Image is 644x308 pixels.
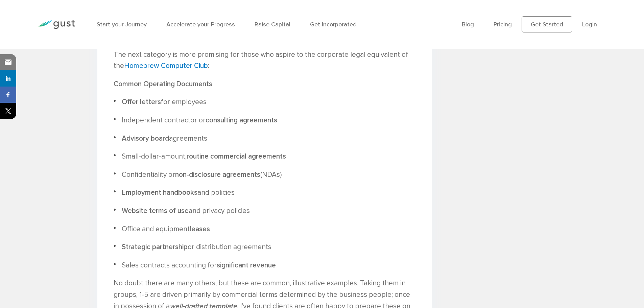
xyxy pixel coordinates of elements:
strong: Offer letters [122,98,161,106]
li: for employees [114,96,416,108]
strong: Advisory board [122,134,169,143]
li: and privacy policies [114,205,416,217]
strong: non-disclosure agreements [175,170,260,179]
strong: Strategic partnership [122,243,188,251]
li: and policies [114,187,416,198]
strong: Common Operating Documents [114,80,212,88]
li: Sales contracts accounting for [114,260,416,271]
a: Homebrew Computer Club [124,62,208,70]
p: The next category is more promising for those who aspire to the corporate legal equivalent of the : [114,49,416,72]
a: Raise Capital [255,21,290,28]
img: Gust Logo [37,20,75,29]
li: Confidentiality or (NDAs) [114,169,416,181]
a: Login [582,21,597,28]
li: agreements [114,133,416,144]
strong: significant revenue [217,261,276,269]
a: Start your Journey [97,21,147,28]
a: Blog [462,21,474,28]
strong: leases [190,225,210,233]
a: Get Incorporated [310,21,357,28]
strong: Website terms of use [122,207,189,215]
li: Small-dollar-amount, [114,151,416,162]
li: Office and equipment [114,223,416,235]
li: or distribution agreements [114,241,416,253]
strong: Employment handbooks [122,188,197,197]
li: Independent contractor or [114,115,416,126]
a: Get Started [522,16,572,32]
a: Accelerate your Progress [166,21,235,28]
a: Pricing [494,21,512,28]
strong: consulting agreements [206,116,277,124]
strong: routine commercial agreements [187,152,286,161]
